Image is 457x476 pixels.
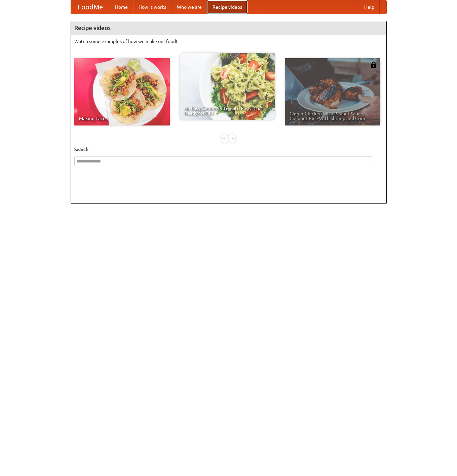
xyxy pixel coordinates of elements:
h5: Search [74,146,383,153]
h4: Recipe videos [71,21,386,35]
a: Home [110,0,133,14]
a: Making Tacos [74,58,170,125]
a: FoodMe [71,0,110,14]
a: How it works [133,0,172,14]
div: » [229,134,235,143]
div: « [222,134,228,143]
a: Help [359,0,380,14]
a: An Easy, Summery Tomato Pasta That's Ready for Fall [180,53,275,120]
img: 483408.png [370,62,377,68]
span: Making Tacos [79,116,165,121]
a: Who we are [172,0,207,14]
a: Recipe videos [207,0,247,14]
p: Watch some examples of how we make our food! [74,38,383,45]
span: An Easy, Summery Tomato Pasta That's Ready for Fall [184,106,270,115]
